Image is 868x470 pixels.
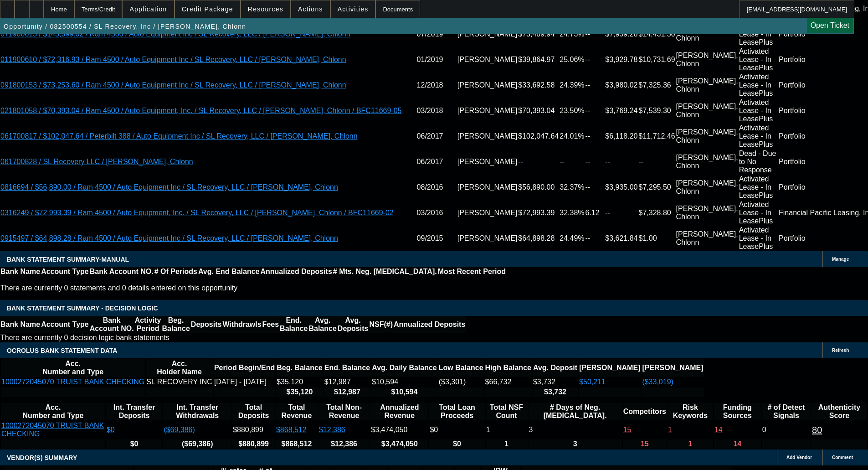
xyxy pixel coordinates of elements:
[559,124,585,149] td: 24.01%
[232,421,275,439] td: $880,899
[739,21,778,47] td: Activated Lease - In LeasePlus
[739,175,778,200] td: Activated Lease - In LeasePlus
[89,316,134,333] th: Bank Account NO.
[298,5,323,13] span: Actions
[276,403,318,420] th: Total Revenue
[1,359,145,377] th: Acc. Number and Type
[416,47,457,72] td: 01/2019
[232,403,275,420] th: Total Deposits
[164,426,195,434] a: ($69,386)
[762,421,811,439] td: 0
[485,359,532,377] th: High Balance
[585,47,605,72] td: --
[429,421,484,439] td: $0
[585,124,605,149] td: --
[337,316,369,333] th: Avg. Deposits
[41,267,89,276] th: Account Type
[642,378,673,386] a: ($33,019)
[319,426,345,434] a: $12,386
[276,439,318,449] th: $868,512
[533,387,578,397] th: $3,732
[416,200,457,226] td: 03/2016
[438,377,484,387] td: ($3,301)
[533,377,578,387] td: $3,732
[333,267,437,276] th: # Mts. Neg. [MEDICAL_DATA].
[331,0,375,18] button: Activities
[163,439,231,449] th: ($69,386)
[318,403,370,420] th: Total Non-Revenue
[416,72,457,98] td: 12/2018
[89,267,154,276] th: Bank Account NO.
[262,316,279,333] th: Fees
[370,403,428,420] th: Annualized Revenue
[457,149,518,175] td: [PERSON_NAME]
[154,267,198,276] th: # Of Periods
[1,378,144,386] a: 1000272045070 TRUIST BANK CHECKING
[605,98,638,124] td: $3,769.24
[638,47,676,72] td: $10,731.69
[585,175,605,200] td: --
[0,234,338,242] a: 0915497 / $64,898.28 / Ram 4500 / Auto Equipment Inc / SL Recovery, LLC / [PERSON_NAME], Chlonn
[1,403,105,420] th: Acc. Number and Type
[371,377,437,387] td: $10,594
[0,107,402,114] a: 021801058 / $70,393.04 / Ram 4500 / Auto Equipment, Inc. / SL Recovery, LLC / [PERSON_NAME], Chlo...
[714,403,761,420] th: Funding Sources
[438,359,484,377] th: Low Balance
[291,0,330,18] button: Actions
[623,403,667,420] th: Competitors
[529,421,622,439] td: 3
[518,200,559,226] td: $72,993.39
[807,18,853,33] a: Open Ticket
[416,149,457,175] td: 06/2017
[260,267,332,276] th: Annualized Deposits
[739,200,778,226] td: Activated Lease - In LeasePlus
[182,5,233,13] span: Credit Package
[812,403,867,420] th: Authenticity Score
[638,124,676,149] td: $11,712.46
[457,175,518,200] td: [PERSON_NAME]
[739,124,778,149] td: Activated Lease - In LeasePlus
[0,284,506,292] p: There are currently 0 statements and 0 details entered on this opportunity
[559,72,585,98] td: 24.39%
[518,149,559,175] td: --
[175,0,240,18] button: Credit Package
[1,422,104,438] a: 1000272045070 TRUIST BANK CHECKING
[371,426,428,434] div: $3,474,050
[518,21,559,47] td: $73,489.94
[676,149,739,175] td: [PERSON_NAME], Chlonn
[638,200,676,226] td: $7,328.80
[605,200,638,226] td: --
[198,267,260,276] th: Avg. End Balance
[676,124,739,149] td: [PERSON_NAME], Chlonn
[7,454,77,461] span: VENDOR(S) SUMMARY
[222,316,262,333] th: Withdrawls
[518,98,559,124] td: $70,393.04
[4,23,246,30] span: Opportunity / 082500554 / SL Recovery, Inc / [PERSON_NAME], Chlonn
[416,175,457,200] td: 08/2016
[676,21,739,47] td: [PERSON_NAME], Chlonn
[688,440,692,448] a: 1
[559,98,585,124] td: 23.50%
[739,98,778,124] td: Activated Lease - In LeasePlus
[559,175,585,200] td: 32.37%
[739,149,778,175] td: Dead - Due to No Response
[457,98,518,124] td: [PERSON_NAME]
[0,183,338,191] a: 0816694 / $56,890.00 / Ram 4500 / Auto Equipment Inc / SL Recovery, LLC / [PERSON_NAME], Chlonn
[276,387,323,397] th: $35,120
[585,226,605,251] td: --
[0,132,358,140] a: 061700817 / $102,047.64 / Peterbilt 388 / Auto Equipment Inc / SL Recovery, LLC / [PERSON_NAME], ...
[605,124,638,149] td: $6,118.20
[457,47,518,72] td: [PERSON_NAME]
[638,226,676,251] td: $1.00
[146,359,213,377] th: Acc. Holder Name
[559,21,585,47] td: 24.73%
[832,348,849,353] span: Refresh
[416,124,457,149] td: 06/2017
[0,81,346,89] a: 091800153 / $73,253.60 / Ram 4500 / Auto Equipment Inc / SL Recovery, LLC / [PERSON_NAME], Chlonn
[279,316,308,333] th: End. Balance
[146,377,213,387] td: SL RECOVERY INC
[393,316,466,333] th: Annualized Deposits
[486,403,528,420] th: Sum of the Total NSF Count and Total Overdraft Fee Count from Ocrolus
[437,267,506,276] th: Most Recent Period
[733,440,741,448] a: 14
